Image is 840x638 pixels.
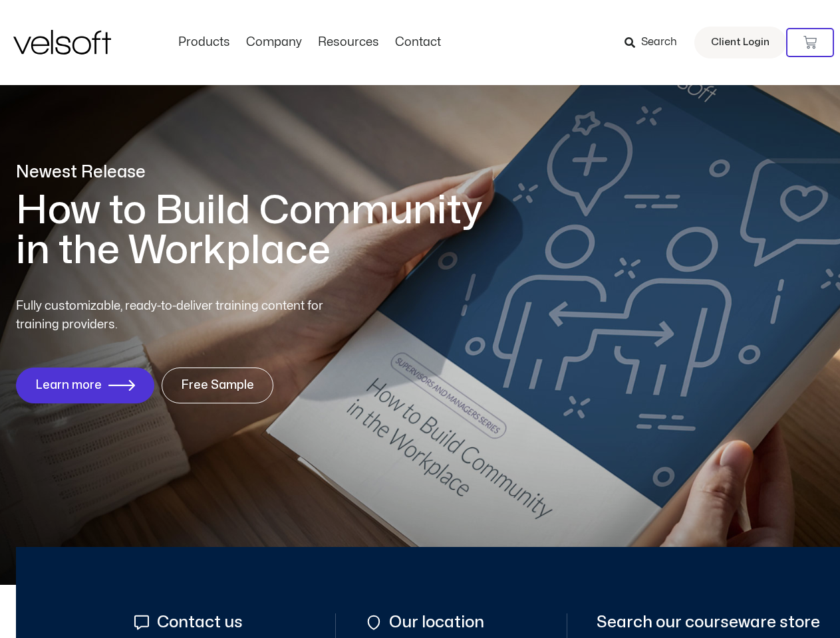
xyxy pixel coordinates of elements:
[641,34,677,51] span: Search
[16,161,501,184] p: Newest Release
[597,613,820,631] span: Search our courseware store
[387,35,449,50] a: ContactMenu Toggle
[13,30,111,54] img: Velsoft Training Materials
[310,35,387,50] a: ResourcesMenu Toggle
[16,191,501,270] h1: How to Build Community in the Workplace
[625,31,686,54] a: Search
[162,368,273,403] a: Free Sample
[16,297,347,334] p: Fully customizable, ready-to-deliver training content for training providers.
[170,35,238,50] a: ProductsMenu Toggle
[711,34,770,51] span: Client Login
[170,35,449,50] nav: Menu
[386,613,484,631] span: Our location
[16,368,154,403] a: Learn more
[238,35,310,50] a: CompanyMenu Toggle
[181,379,254,392] span: Free Sample
[154,613,243,631] span: Contact us
[35,379,102,392] span: Learn more
[694,27,786,58] a: Client Login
